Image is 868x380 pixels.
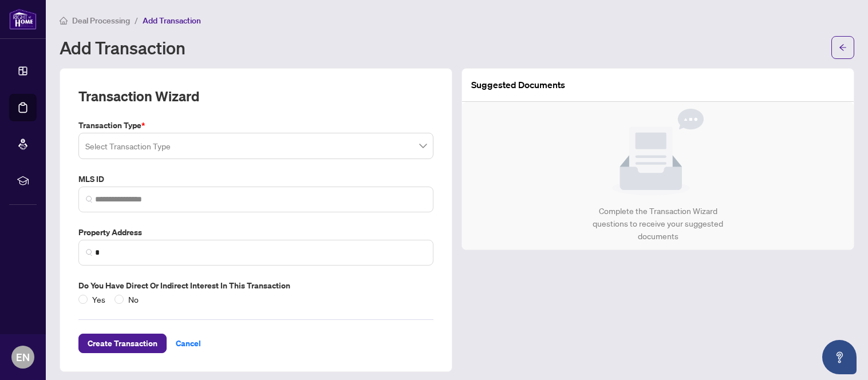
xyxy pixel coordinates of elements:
span: Cancel [176,334,201,353]
label: Property Address [78,226,433,239]
img: Null State Icon [612,109,704,196]
label: MLS ID [78,173,433,185]
span: Create Transaction [88,334,157,353]
h2: Transaction Wizard [78,87,199,105]
span: No [124,293,143,306]
button: Open asap [822,340,857,374]
img: search_icon [86,249,93,256]
span: Yes [88,293,110,306]
label: Transaction Type [78,119,433,132]
img: logo [9,9,37,30]
span: home [60,17,68,25]
li: / [135,14,138,27]
article: Suggested Documents [471,78,565,92]
span: arrow-left [839,43,847,52]
button: Cancel [167,334,210,353]
span: EN [16,349,30,365]
span: Add Transaction [143,15,201,26]
div: Complete the Transaction Wizard questions to receive your suggested documents [581,205,736,243]
img: search_icon [86,196,93,203]
span: Deal Processing [72,15,130,26]
label: Do you have direct or indirect interest in this transaction [78,279,433,292]
h1: Add Transaction [60,38,186,57]
button: Create Transaction [78,334,167,353]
